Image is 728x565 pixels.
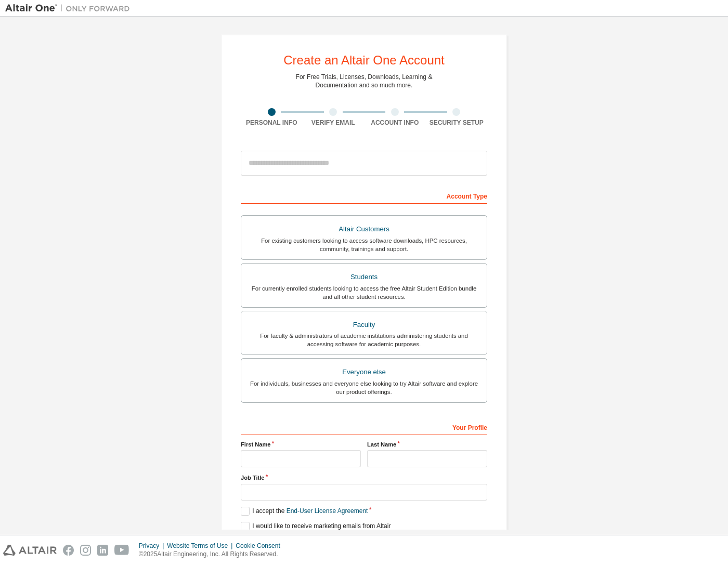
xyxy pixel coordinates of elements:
p: © 2025 Altair Engineering, Inc. All Rights Reserved. [139,550,287,559]
img: Altair One [5,3,135,14]
div: Everyone else [248,365,480,379]
img: linkedin.svg [97,545,108,556]
div: Altair Customers [248,222,480,236]
div: Account Type [241,187,487,204]
label: First Name [241,440,361,449]
div: For Free Trials, Licenses, Downloads, Learning & Documentation and so much more. [296,73,433,89]
label: I accept the [241,507,368,516]
div: Faculty [248,318,480,332]
div: Personal Info [241,119,303,127]
label: Job Title [241,474,487,482]
div: Account Info [364,119,426,127]
img: altair_logo.svg [3,545,57,556]
img: instagram.svg [80,545,91,556]
div: For currently enrolled students looking to access the free Altair Student Edition bundle and all ... [248,284,480,301]
img: facebook.svg [63,545,74,556]
div: Create an Altair One Account [283,54,445,67]
div: Students [248,270,480,284]
div: Privacy [139,542,167,550]
div: Cookie Consent [236,542,286,550]
a: End-User License Agreement [287,507,368,515]
img: youtube.svg [114,545,129,556]
div: For existing customers looking to access software downloads, HPC resources, community, trainings ... [248,236,480,253]
div: For faculty & administrators of academic institutions administering students and accessing softwa... [248,332,480,348]
div: Website Terms of Use [167,542,236,550]
label: I would like to receive marketing emails from Altair [241,522,391,531]
label: Last Name [367,440,487,449]
div: For individuals, businesses and everyone else looking to try Altair software and explore our prod... [248,379,480,396]
div: Your Profile [241,418,487,435]
div: Security Setup [426,119,488,127]
div: Verify Email [303,119,365,127]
